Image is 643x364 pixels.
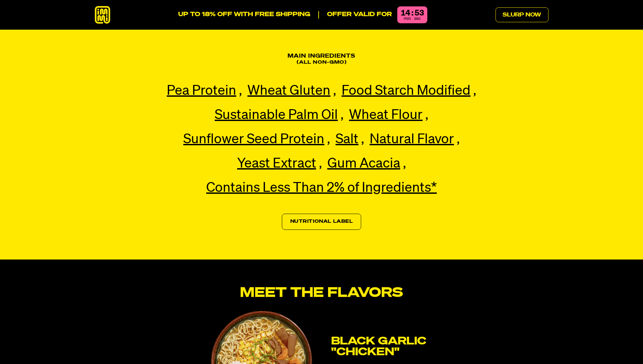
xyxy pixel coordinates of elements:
span: Food Starch Modified [342,84,471,98]
h3: Black Garlic "Chicken" [331,336,490,358]
div: 14 [401,9,410,17]
span: Sustainable Palm Oil [215,109,338,122]
a: Slurp Now [495,7,548,22]
div: : [411,9,413,17]
iframe: Marketing Popup [3,333,71,361]
p: UP TO 18% OFF WITH FREE SHIPPING [178,11,310,19]
div: 53 [414,9,424,17]
span: Salt [336,133,358,146]
span: Wheat Gluten [247,84,330,98]
span: Pea Protein [167,84,236,98]
span: Contains Less Than 2% of Ingredients* [206,181,437,195]
h2: Main Ingredients [152,53,491,65]
p: Offer valid for [318,11,392,19]
span: Sunflower Seed Protein [183,133,324,146]
span: Gum Acacia [327,157,400,171]
span: Yeast Extract [237,157,316,171]
small: (All non-gmo) [297,60,347,65]
a: Nutritional Label [282,214,361,230]
span: sec [414,17,421,21]
h2: Meet the flavors [95,286,548,300]
span: min [404,17,411,21]
span: Wheat Flour [349,109,423,122]
span: Natural Flavor [370,133,454,146]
